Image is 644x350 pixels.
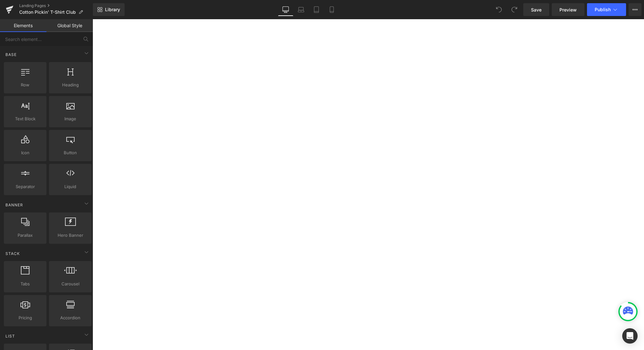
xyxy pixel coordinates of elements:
button: More [629,3,641,16]
a: Laptop [293,3,309,16]
a: Mobile [324,3,339,16]
a: Global Style [46,19,93,32]
span: List [5,333,16,339]
span: Parallax [6,232,45,239]
span: Heading [51,82,90,88]
span: Icon [6,149,45,156]
span: Publish [595,7,611,12]
span: Cotton Pickin' T-Shirt Club [19,10,76,15]
a: Preview [552,3,584,16]
span: Tabs [6,281,45,287]
span: Base [5,52,17,58]
span: Separator [6,183,45,190]
span: Row [6,82,45,88]
span: Stack [5,251,20,257]
span: Banner [5,202,24,208]
a: Desktop [278,3,293,16]
span: Text Block [6,115,45,122]
span: Library [105,7,120,12]
button: Publish [587,3,626,16]
span: Hero Banner [51,232,90,239]
span: Carousel [51,281,90,287]
span: Preview [559,6,577,13]
span: Accordion [51,314,90,321]
a: Landing Pages [19,3,93,8]
span: Liquid [51,183,90,190]
div: Open Intercom Messenger [622,328,638,344]
button: Undo [493,3,505,16]
span: Pricing [6,314,45,321]
span: Save [531,6,542,13]
a: Tablet [309,3,324,16]
span: Image [51,115,90,122]
span: Button [51,149,90,156]
button: Redo [508,3,521,16]
a: New Library [93,3,125,16]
